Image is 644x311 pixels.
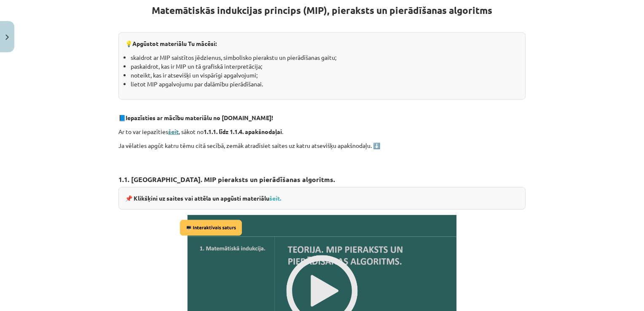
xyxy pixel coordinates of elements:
[131,62,519,71] li: paskaidrot, kas ir MIP un tā grafiskā interpretācija;
[269,194,281,202] a: šeit.
[5,35,9,40] img: icon-close-lesson-0947bae3869378f0d4975bcd49f059093ad1ed9edebbc8119c70593378902aed.svg
[118,113,526,122] p: 📘
[125,39,519,48] p: 💡
[118,175,335,184] strong: 1.1. [GEOGRAPHIC_DATA]. MIP pieraksts un pierādīšanas algoritms.
[152,4,492,16] strong: Matemātiskās indukcijas princips (MIP), pieraksts un pierādīšanas algoritms
[126,114,273,121] strong: Iepazīsties ar mācību materiālu no [DOMAIN_NAME]!
[131,80,519,88] li: lietot MIP apgalvojumu par dalāmību pierādīšanai.
[131,71,519,80] li: noteikt, kas ir atsevišķi un vispārīgi apgalvojumi;
[204,128,282,135] strong: 1.1.1. līdz 1.1.4. apakšnodaļai
[168,128,179,135] a: šeit
[118,127,526,136] p: Ar to var iepazīties , sākot no .
[118,141,526,150] p: Ja vēlaties apgūt katru tēmu citā secībā, zemāk atradīsiet saites uz katru atsevišķu apakšnodaļu. ⬇️
[132,40,217,47] b: Apgūstot materiālu Tu mācēsi:
[131,53,519,62] li: skaidrot ar MIP saistītos jēdzienus, simbolisko pierakstu un pierādīšanas gaitu;
[125,194,281,202] strong: 📌 Klikšķini uz saites vai attēla un apgūsti materiālu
